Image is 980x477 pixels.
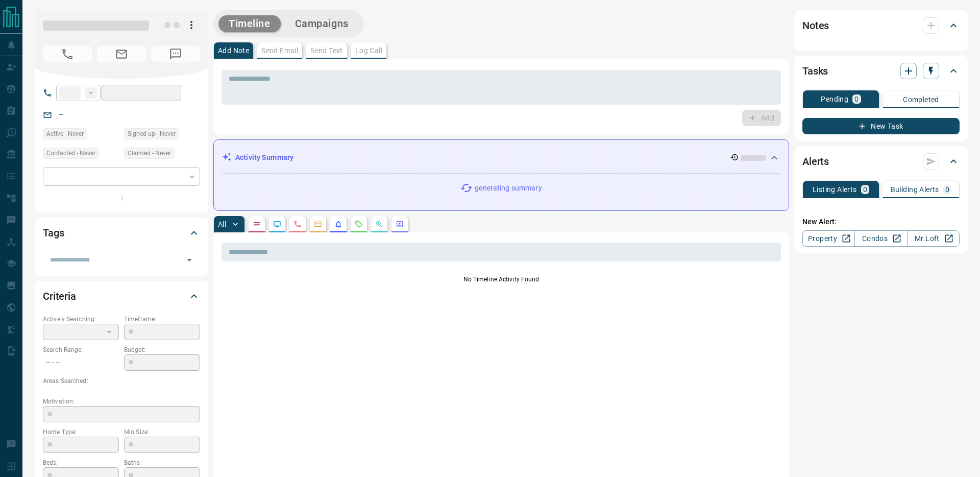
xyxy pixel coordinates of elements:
[97,46,146,62] span: No Email
[182,253,197,267] button: Open
[802,149,960,174] div: Alerts
[903,96,939,103] p: Completed
[273,220,281,228] svg: Lead Browsing Activity
[124,427,200,437] p: Min Size:
[475,183,542,194] p: generating summary
[802,118,960,134] button: New Task
[945,186,949,193] p: 0
[43,315,119,324] p: Actively Searching:
[802,17,829,34] h2: Notes
[46,129,84,139] span: Active - Never
[253,220,261,228] svg: Notes
[128,148,171,158] span: Claimed - Never
[128,129,176,139] span: Signed up - Never
[151,46,200,62] span: No Number
[43,397,200,406] p: Motivation:
[396,220,404,228] svg: Agent Actions
[222,275,781,284] p: No Timeline Activity Found
[802,13,960,38] div: Notes
[854,96,859,103] p: 0
[334,220,342,228] svg: Listing Alerts
[59,110,63,118] a: --
[802,153,829,170] h2: Alerts
[314,220,322,228] svg: Emails
[43,427,119,437] p: Home Type:
[43,354,119,371] p: -- - --
[124,458,200,467] p: Baths:
[813,186,857,193] p: Listing Alerts
[46,148,95,158] span: Contacted - Never
[218,221,226,228] p: All
[222,148,780,167] div: Activity Summary
[43,284,200,308] div: Criteria
[43,46,92,62] span: No Number
[907,230,960,247] a: Mr.Loft
[854,230,907,247] a: Condos
[375,220,383,228] svg: Opportunities
[43,225,64,241] h2: Tags
[43,288,76,304] h2: Criteria
[218,15,281,32] button: Timeline
[43,221,200,245] div: Tags
[355,220,363,228] svg: Requests
[802,230,855,247] a: Property
[891,186,939,193] p: Building Alerts
[802,63,828,79] h2: Tasks
[802,59,960,83] div: Tasks
[43,345,119,354] p: Search Range:
[124,315,200,324] p: Timeframe:
[43,458,119,467] p: Beds:
[218,47,249,54] p: Add Note
[43,376,200,386] p: Areas Searched:
[802,217,960,227] p: New Alert:
[821,96,848,103] p: Pending
[235,152,293,163] p: Activity Summary
[863,186,867,193] p: 0
[293,220,302,228] svg: Calls
[124,345,200,354] p: Budget:
[285,15,359,32] button: Campaigns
